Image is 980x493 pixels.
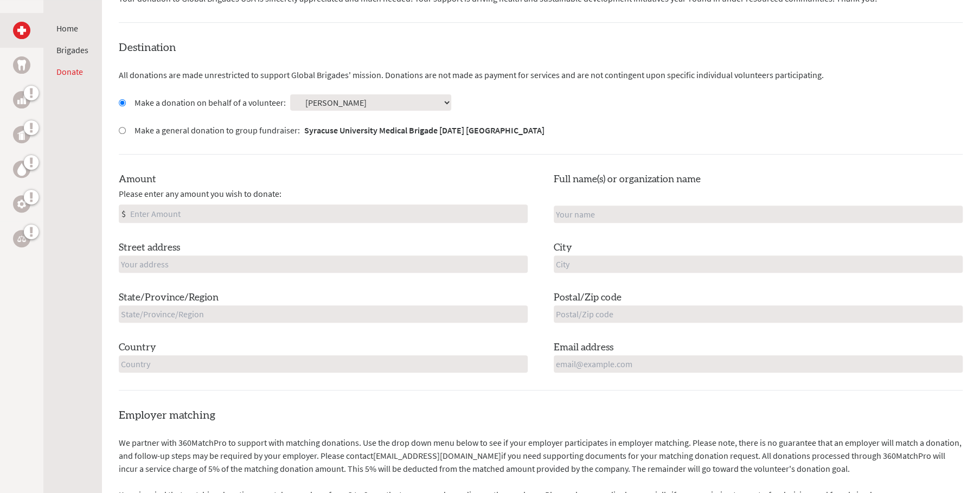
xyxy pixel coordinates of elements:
input: Postal/Zip code [554,305,963,323]
label: Country [119,340,156,355]
input: Your address [119,255,528,273]
p: We partner with 360MatchPro to support with matching donations. Use the drop down menu below to s... [119,436,963,475]
img: Water [17,163,26,175]
h4: Destination [119,40,963,55]
a: Public Health [13,126,30,143]
p: All donations are made unrestricted to support Global Brigades' mission. Donations are not made a... [119,68,963,81]
label: City [554,240,572,255]
a: [EMAIL_ADDRESS][DOMAIN_NAME] [373,450,501,461]
label: Street address [119,240,180,255]
strong: Syracuse University Medical Brigade [DATE] [GEOGRAPHIC_DATA] [304,125,545,136]
img: Public Health [17,129,26,140]
li: Home [56,22,88,35]
label: Make a general donation to group fundraiser: [134,124,545,137]
a: Water [13,161,30,178]
input: email@example.com [554,355,963,373]
div: $ [119,205,128,222]
a: Legal Empowerment [13,230,30,247]
a: Business [13,91,30,108]
a: Donate [56,66,83,77]
label: Amount [119,172,156,187]
li: Brigades [56,43,88,56]
a: Engineering [13,195,30,213]
label: Email address [554,340,613,355]
a: Dental [13,56,30,74]
input: Enter Amount [128,205,527,222]
a: Brigades [56,44,88,55]
img: Engineering [17,200,26,208]
img: Legal Empowerment [17,235,26,242]
img: Medical [17,26,26,35]
img: Business [17,95,26,104]
label: Postal/Zip code [554,290,622,305]
input: Your name [554,206,963,223]
img: Dental [17,60,26,70]
input: State/Province/Region [119,305,528,323]
li: Donate [56,65,88,78]
label: Full name(s) or organization name [554,172,701,187]
input: Country [119,355,528,373]
a: Home [56,23,78,34]
input: City [554,255,963,273]
h4: Employer matching [119,408,963,423]
label: State/Province/Region [119,290,219,305]
a: Medical [13,22,30,39]
span: Please enter any amount you wish to donate: [119,187,281,200]
label: Make a donation on behalf of a volunteer: [134,96,286,109]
